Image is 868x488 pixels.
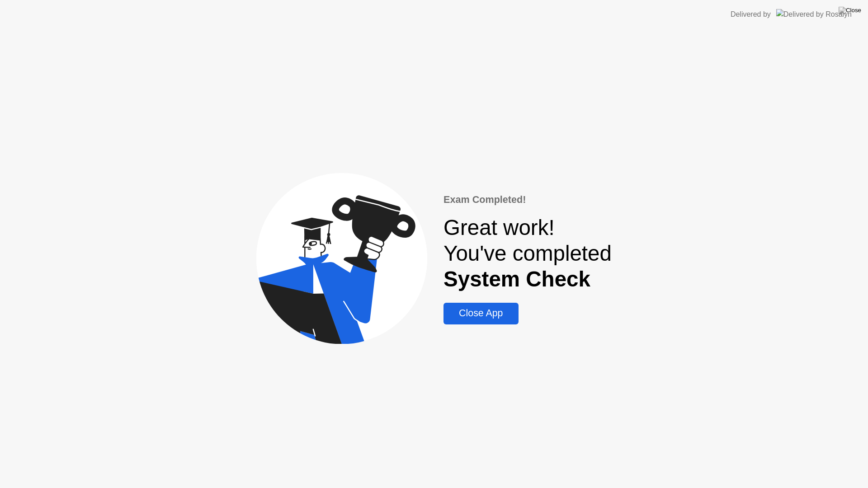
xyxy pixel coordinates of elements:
[839,7,861,14] img: Close
[443,215,612,292] div: Great work! You've completed
[443,303,518,324] button: Close App
[776,9,852,19] img: Delivered by Rosalyn
[446,308,515,319] div: Close App
[443,192,612,207] div: Exam Completed!
[443,267,590,291] b: System Check
[731,9,771,20] div: Delivered by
